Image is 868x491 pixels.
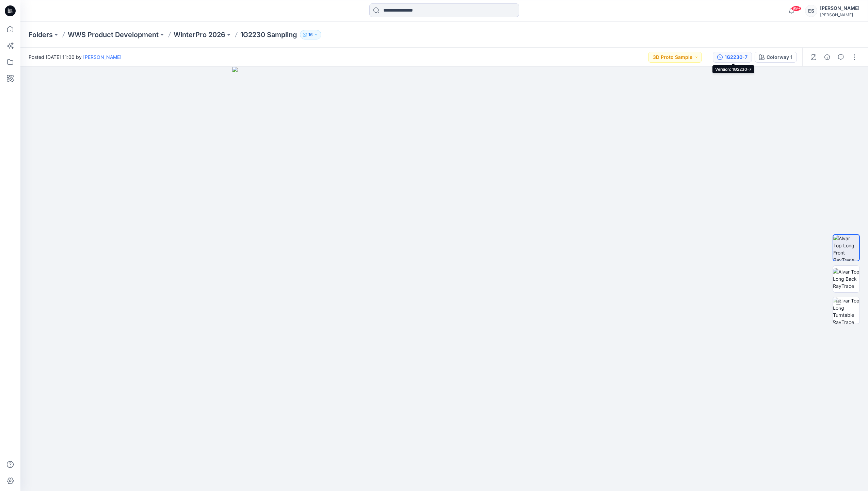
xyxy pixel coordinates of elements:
button: 1G2230-7 [713,52,752,63]
button: Colorway 1 [755,52,797,63]
div: [PERSON_NAME] [820,4,859,12]
div: [PERSON_NAME] [820,12,859,17]
p: 1G2230 Sampling [240,30,297,39]
img: Alvar Top Long Turntable RayTrace [833,297,859,324]
img: eyJhbGciOiJIUzI1NiIsImtpZCI6IjAiLCJzbHQiOiJzZXMiLCJ0eXAiOiJKV1QifQ.eyJkYXRhIjp7InR5cGUiOiJzdG9yYW... [232,67,657,491]
a: WinterPro 2026 [174,30,225,39]
div: ES [805,5,817,17]
div: 1G2230-7 [725,53,748,61]
a: Folders [29,30,53,39]
p: 16 [308,31,313,38]
span: Posted [DATE] 11:00 by [29,53,122,61]
a: [PERSON_NAME] [83,54,122,60]
span: 99+ [791,6,801,11]
div: Colorway 1 [767,53,792,61]
a: WWS Product Development [68,30,159,39]
img: Alvar Top Long Back RayTrace [833,268,859,290]
img: Alvar Top Long Front RayTrace [833,235,859,261]
button: Details [822,52,833,63]
button: 16 [300,30,321,39]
